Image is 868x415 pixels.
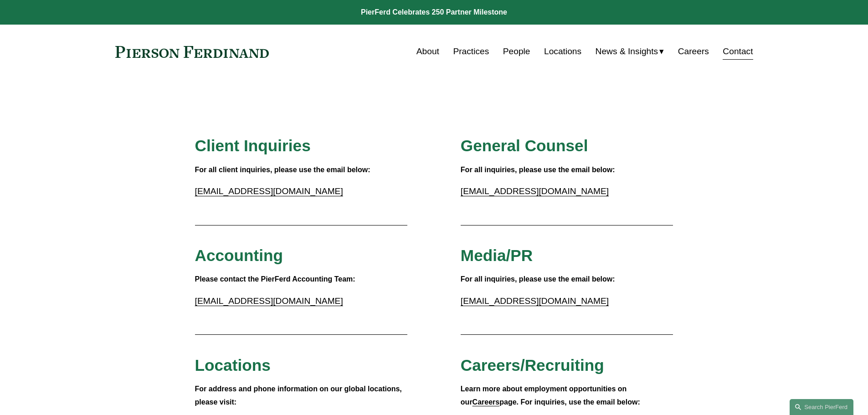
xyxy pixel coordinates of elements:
span: Client Inquiries [195,137,311,154]
a: About [416,43,439,60]
a: Contact [723,43,753,60]
a: [EMAIL_ADDRESS][DOMAIN_NAME] [461,186,609,196]
a: folder dropdown [596,43,664,60]
span: News & Insights [596,44,658,60]
strong: page. For inquiries, use the email below: [499,398,640,406]
a: [EMAIL_ADDRESS][DOMAIN_NAME] [195,296,343,306]
span: Accounting [195,246,283,264]
strong: Please contact the PierFerd Accounting Team: [195,275,355,283]
a: Practices [453,43,489,60]
span: Careers/Recruiting [461,356,604,374]
strong: Learn more about employment opportunities on our [461,385,629,406]
span: Locations [195,356,271,374]
a: People [503,43,530,60]
a: Locations [544,43,581,60]
strong: For address and phone information on our global locations, please visit: [195,385,404,406]
span: Media/PR [461,246,533,264]
span: General Counsel [461,137,588,154]
strong: For all client inquiries, please use the email below: [195,166,370,174]
a: Search this site [790,399,853,415]
a: Careers [678,43,709,60]
strong: For all inquiries, please use the email below: [461,275,615,283]
a: Careers [473,398,500,406]
strong: For all inquiries, please use the email below: [461,166,615,174]
a: [EMAIL_ADDRESS][DOMAIN_NAME] [195,186,343,196]
a: [EMAIL_ADDRESS][DOMAIN_NAME] [461,296,609,306]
